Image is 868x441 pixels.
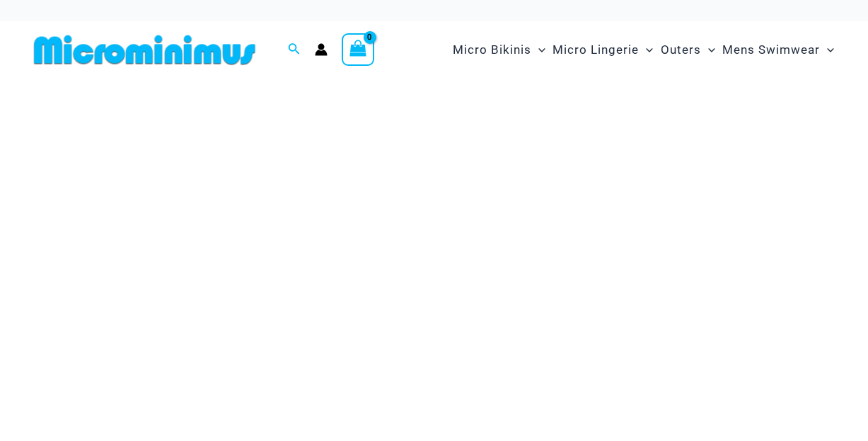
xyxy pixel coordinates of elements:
[288,41,301,59] a: Search icon link
[639,32,653,68] span: Menu Toggle
[661,32,701,68] span: Outers
[531,32,545,68] span: Menu Toggle
[447,26,840,74] nav: Site Navigation
[722,32,820,68] span: Mens Swimwear
[549,28,656,71] a: Micro LingerieMenu ToggleMenu Toggle
[342,33,374,66] a: View Shopping Cart, empty
[453,32,531,68] span: Micro Bikinis
[28,34,261,66] img: MM SHOP LOGO FLAT
[820,32,834,68] span: Menu Toggle
[719,28,838,71] a: Mens SwimwearMenu ToggleMenu Toggle
[657,28,719,71] a: OutersMenu ToggleMenu Toggle
[449,28,549,71] a: Micro BikinisMenu ToggleMenu Toggle
[552,32,639,68] span: Micro Lingerie
[701,32,715,68] span: Menu Toggle
[315,43,328,56] a: Account icon link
